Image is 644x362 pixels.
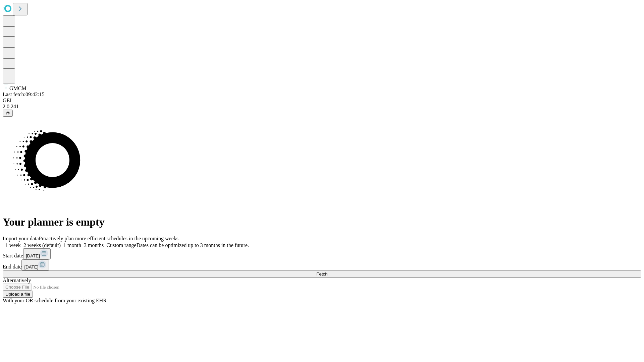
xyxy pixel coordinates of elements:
[63,242,81,248] span: 1 month
[316,271,327,277] span: Fetch
[23,248,51,259] button: [DATE]
[24,264,38,269] span: [DATE]
[84,242,104,248] span: 3 months
[3,248,641,259] div: Start date
[3,291,33,298] button: Upload a file
[3,259,641,270] div: End date
[5,242,21,248] span: 1 week
[137,242,249,248] span: Dates can be optimized up to 3 months in the future.
[23,242,61,248] span: 2 weeks (default)
[3,278,31,283] span: Alternatively
[3,92,45,97] span: Last fetch: 09:42:15
[3,98,641,104] div: GEI
[21,259,49,270] button: [DATE]
[3,236,39,241] span: Import your data
[5,111,10,116] span: @
[3,298,107,303] span: With your OR schedule from your existing EHR
[39,236,180,241] span: Proactively plan more efficient schedules in the upcoming weeks.
[106,242,136,248] span: Custom range
[3,216,641,228] h1: Your planner is empty
[26,253,40,258] span: [DATE]
[9,85,26,91] span: GMCM
[3,270,641,278] button: Fetch
[3,110,13,117] button: @
[3,104,641,110] div: 2.0.241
